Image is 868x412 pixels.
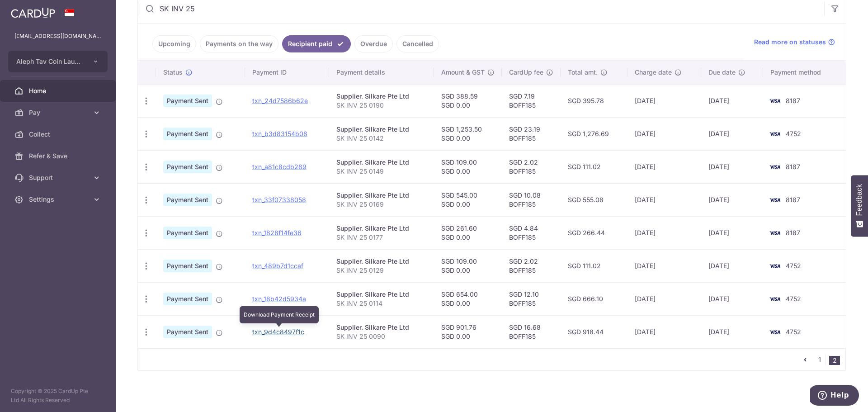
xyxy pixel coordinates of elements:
[434,249,502,282] td: SGD 109.00 SGD 0.00
[336,257,427,266] div: Supplier. Silkare Pte Ltd
[434,117,502,150] td: SGD 1,253.50 SGD 0.00
[502,183,561,216] td: SGD 10.08 BOFF185
[336,101,427,110] p: SK INV 25 0190
[502,216,561,249] td: SGD 4.84 BOFF185
[766,327,784,337] img: Bank Card
[627,216,701,249] td: [DATE]
[29,108,89,117] span: Pay
[754,38,835,47] a: Read more on statuses
[336,332,427,341] p: SK INV 25 0090
[766,194,784,205] img: Bank Card
[434,216,502,249] td: SGD 261.60 SGD 0.00
[829,356,840,365] li: 2
[701,84,763,117] td: [DATE]
[240,306,319,323] div: Download Payment Receipt
[561,150,627,183] td: SGD 111.02
[336,323,427,332] div: Supplier. Silkare Pte Ltd
[29,195,89,204] span: Settings
[252,97,308,104] a: txn_24d7586b62e
[627,84,701,117] td: [DATE]
[336,266,427,275] p: SK INV 25 0129
[561,216,627,249] td: SGD 266.44
[786,229,800,237] span: 8187
[163,227,212,239] span: Payment Sent
[152,35,196,52] a: Upcoming
[509,68,543,77] span: CardUp fee
[627,150,701,183] td: [DATE]
[252,163,307,170] a: txn_a81c8cdb289
[354,35,393,52] a: Overdue
[766,161,784,172] img: Bank Card
[561,84,627,117] td: SGD 395.78
[29,152,89,161] span: Refer & Save
[502,249,561,282] td: SGD 2.02 BOFF185
[502,315,561,348] td: SGD 16.68 BOFF185
[810,385,859,407] iframe: Opens a widget where you can find more information
[14,32,101,41] p: [EMAIL_ADDRESS][DOMAIN_NAME]
[766,227,784,238] img: Bank Card
[434,84,502,117] td: SGD 388.59 SGD 0.00
[200,35,278,52] a: Payments on the way
[855,184,863,216] span: Feedback
[568,68,598,77] span: Total amt.
[163,161,212,173] span: Payment Sent
[701,216,763,249] td: [DATE]
[282,35,351,52] a: Recipient paid
[786,295,801,303] span: 4752
[502,150,561,183] td: SGD 2.02 BOFF185
[336,92,427,101] div: Supplier. Silkare Pte Ltd
[708,68,736,77] span: Due date
[627,315,701,348] td: [DATE]
[434,150,502,183] td: SGD 109.00 SGD 0.00
[766,95,784,106] img: Bank Card
[336,200,427,209] p: SK INV 25 0169
[163,260,212,272] span: Payment Sent
[635,68,672,77] span: Charge date
[29,173,89,182] span: Support
[786,97,800,104] span: 8187
[434,282,502,315] td: SGD 654.00 SGD 0.00
[396,35,439,52] a: Cancelled
[627,282,701,315] td: [DATE]
[11,7,55,18] img: CardUp
[8,51,108,72] button: Aleph Tav Coin Laundry Pte Ltd
[336,290,427,299] div: Supplier. Silkare Pte Ltd
[252,328,304,336] a: txn_9d4c8497f1c
[754,38,826,47] span: Read more on statuses
[163,326,212,338] span: Payment Sent
[336,125,427,134] div: Supplier. Silkare Pte Ltd
[701,249,763,282] td: [DATE]
[252,196,306,204] a: txn_33f07338058
[16,57,83,66] span: Aleph Tav Coin Laundry Pte Ltd
[336,134,427,143] p: SK INV 25 0142
[336,167,427,176] p: SK INV 25 0149
[502,117,561,150] td: SGD 23.19 BOFF185
[814,354,825,365] a: 1
[502,282,561,315] td: SGD 12.10 BOFF185
[502,84,561,117] td: SGD 7.19 BOFF185
[851,175,868,237] button: Feedback - Show survey
[252,130,307,137] a: txn_b3d83154b08
[561,315,627,348] td: SGD 918.44
[29,130,89,139] span: Collect
[336,191,427,200] div: Supplier. Silkare Pte Ltd
[766,260,784,271] img: Bank Card
[561,117,627,150] td: SGD 1,276.69
[561,183,627,216] td: SGD 555.08
[252,229,302,237] a: txn_1828f14fe36
[561,249,627,282] td: SGD 111.02
[163,68,183,77] span: Status
[336,299,427,308] p: SK INV 25 0114
[329,61,434,84] th: Payment details
[561,282,627,315] td: SGD 666.10
[701,315,763,348] td: [DATE]
[701,282,763,315] td: [DATE]
[627,117,701,150] td: [DATE]
[441,68,485,77] span: Amount & GST
[786,196,800,204] span: 8187
[701,183,763,216] td: [DATE]
[434,315,502,348] td: SGD 901.76 SGD 0.00
[786,328,801,336] span: 4752
[163,293,212,305] span: Payment Sent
